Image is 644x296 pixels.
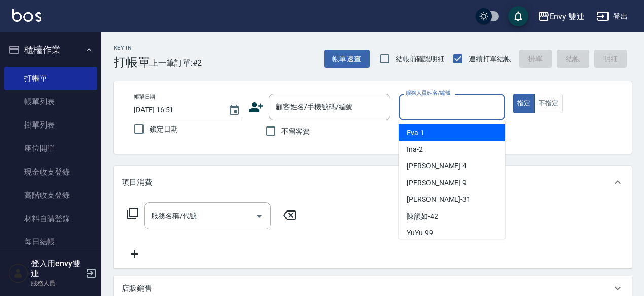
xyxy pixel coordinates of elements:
span: 結帳前確認明細 [396,54,445,64]
a: 座位開單 [4,137,97,160]
div: 項目消費 [114,166,632,198]
a: 每日結帳 [4,230,97,253]
button: 不指定 [534,94,563,113]
span: 不留客資 [281,126,310,137]
p: 服務人員 [31,279,83,288]
p: 項目消費 [122,177,152,188]
span: [PERSON_NAME] -4 [407,161,467,172]
button: save [508,6,528,26]
button: Choose date, selected date is 2025-08-18 [222,98,246,122]
a: 掛單列表 [4,113,97,137]
a: 高階收支登錄 [4,184,97,207]
span: Eva -1 [407,128,424,138]
h2: Key In [114,45,150,51]
h5: 登入用envy雙連 [31,259,83,279]
p: 店販銷售 [122,283,152,294]
button: 登出 [593,7,632,26]
span: [PERSON_NAME] -31 [407,194,471,205]
button: Open [251,208,267,224]
span: 上一筆訂單:#2 [150,57,202,69]
img: Person [8,263,28,283]
span: Ina -2 [407,144,423,155]
a: 打帳單 [4,67,97,90]
h3: 打帳單 [114,55,150,69]
span: 陳韻如 -42 [407,211,438,222]
a: 材料自購登錄 [4,207,97,230]
div: Envy 雙連 [550,10,585,23]
span: YuYu -99 [407,228,433,238]
label: 服務人員姓名/編號 [406,89,450,97]
button: Envy 雙連 [533,6,589,27]
input: YYYY/MM/DD hh:mm [134,102,218,118]
a: 帳單列表 [4,90,97,113]
span: 鎖定日期 [150,124,178,135]
a: 現金收支登錄 [4,160,97,184]
label: 帳單日期 [134,93,155,101]
button: 櫃檯作業 [4,36,97,63]
img: Logo [12,9,41,22]
button: 指定 [513,94,535,113]
span: 連續打單結帳 [469,54,511,64]
button: 帳單速查 [324,50,370,68]
span: [PERSON_NAME] -9 [407,178,467,188]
